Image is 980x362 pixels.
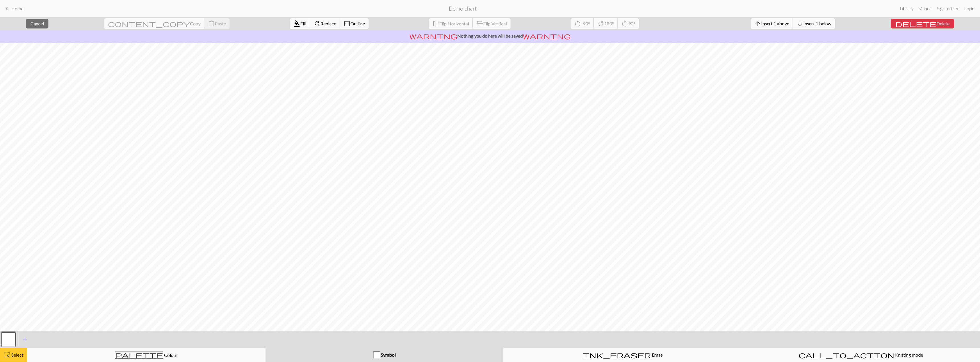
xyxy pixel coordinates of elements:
span: Select [11,352,23,357]
button: Outline [340,18,369,29]
button: Flip Horizontal [429,18,473,29]
button: Fill [290,18,310,29]
button: Insert 1 below [793,18,835,29]
span: Flip Vertical [483,21,507,26]
button: Copy [104,18,205,29]
button: Insert 1 above [751,18,793,29]
a: Manual [916,3,935,14]
span: Flip Horizontal [439,21,469,26]
a: Login [962,3,977,14]
span: 180° [604,21,614,26]
button: 90° [618,18,639,29]
button: Knitting mode [742,348,980,362]
span: flip [432,20,439,28]
span: flip [476,20,484,27]
span: add [22,335,28,343]
span: Replace [320,21,336,26]
span: arrow_upward [754,20,761,28]
span: -90° [581,21,590,26]
span: Symbol [380,352,396,357]
span: sync [597,20,604,28]
button: Cancel [26,19,48,28]
button: Erase [503,348,742,362]
button: 180° [594,18,618,29]
span: rotate_left [574,20,581,28]
span: Fill [300,21,306,26]
button: Colour [27,348,266,362]
span: warning [523,32,571,40]
span: Copy [190,21,201,26]
span: warning [409,32,457,40]
button: Symbol [266,348,503,362]
span: Erase [651,352,663,357]
button: Flip Vertical [473,18,511,29]
span: rotate_right [621,20,628,28]
span: Cancel [30,21,44,26]
span: highlight_alt [4,351,11,359]
a: Library [897,3,916,14]
span: format_color_fill [293,20,300,28]
button: Delete [891,19,954,28]
a: Sign up free [935,3,962,14]
span: call_to_action [799,351,894,359]
span: border_outer [344,20,350,28]
h2: Demo chart [449,5,477,12]
span: Delete [936,21,950,26]
a: Home [3,4,24,13]
span: ink_eraser [583,351,651,359]
button: Replace [310,18,340,29]
span: Home [11,6,24,11]
span: keyboard_arrow_left [3,5,10,13]
span: 90° [628,21,635,26]
span: content_copy [108,20,190,28]
p: Nothing you do here will be saved [2,32,978,39]
span: Insert 1 below [803,21,831,26]
button: -90° [571,18,594,29]
span: Colour [163,352,177,358]
span: find_replace [314,20,320,28]
span: palette [115,351,163,359]
span: Outline [350,21,365,26]
span: Insert 1 above [761,21,789,26]
span: Knitting mode [894,352,923,357]
span: delete [895,20,936,28]
span: arrow_downward [797,20,803,28]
